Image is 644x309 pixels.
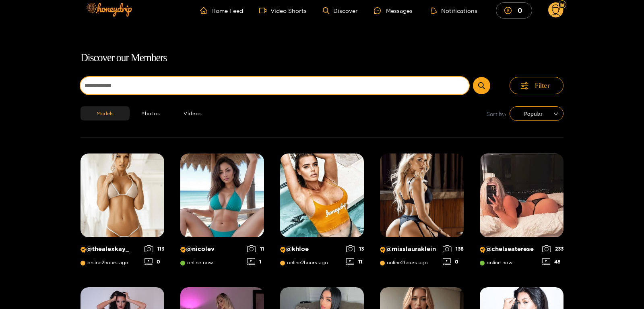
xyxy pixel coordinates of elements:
[200,7,243,14] a: Home Feed
[487,109,506,118] span: Sort by:
[180,153,264,237] img: Creator Profile Image: nicolev
[172,106,214,120] button: Videos
[346,245,364,252] div: 13
[504,7,516,14] span: dollar
[480,153,563,237] img: Creator Profile Image: chelseaterese
[560,2,565,7] img: Fan Level
[80,50,563,66] h1: Discover our Members
[542,258,563,265] div: 48
[130,106,172,120] button: Photos
[374,6,413,15] div: Messages
[496,2,532,18] button: 0
[346,258,364,265] div: 11
[480,245,538,253] p: @ chelseaterese
[516,6,524,15] mark: 0
[280,153,364,271] a: Creator Profile Image: khloe@khloeonline2hours ago1311
[380,153,464,271] a: Creator Profile Image: misslauraklein@misslaurakleinonline2hours ago1360
[380,245,439,253] p: @ misslauraklein
[443,245,464,252] div: 136
[429,6,480,15] button: Notifications
[443,258,464,265] div: 0
[247,245,264,252] div: 11
[280,260,328,265] span: online 2 hours ago
[259,7,307,14] a: Video Shorts
[247,258,264,265] div: 1
[542,245,563,252] div: 233
[259,7,270,14] span: video-camera
[80,106,130,120] button: Models
[180,153,264,271] a: Creator Profile Image: nicolev@nicolevonline now111
[280,245,342,253] p: @ khloe
[80,260,128,265] span: online 2 hours ago
[535,81,550,90] span: Filter
[516,108,557,120] span: Popular
[80,245,140,253] p: @ thealexkay_
[80,153,164,271] a: Creator Profile Image: thealexkay_@thealexkay_online2hours ago1130
[180,245,243,253] p: @ nicolev
[473,77,490,94] button: Submit Search
[380,260,428,265] span: online 2 hours ago
[180,260,213,265] span: online now
[510,77,563,94] button: Filter
[480,153,563,271] a: Creator Profile Image: chelseaterese@chelseatereseonline now23348
[144,245,164,252] div: 113
[480,260,512,265] span: online now
[380,153,464,237] img: Creator Profile Image: misslauraklein
[323,7,358,14] a: Discover
[144,258,164,265] div: 0
[80,153,164,237] img: Creator Profile Image: thealexkay_
[510,106,563,121] div: sort
[200,7,211,14] span: home
[280,153,364,237] img: Creator Profile Image: khloe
